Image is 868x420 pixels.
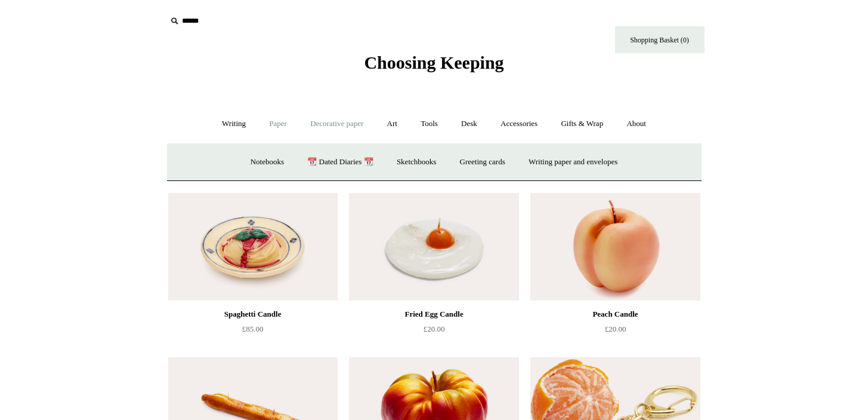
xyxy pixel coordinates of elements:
a: Peach Candle Peach Candle [530,193,700,301]
a: Choosing Keeping [364,62,503,70]
a: Writing [211,108,257,140]
img: Spaghetti Candle [168,193,338,301]
a: Writing paper and envelopes [518,146,628,178]
a: Greeting cards [449,146,516,178]
a: Sketchbooks [386,146,447,178]
a: Paper [258,108,298,140]
span: Choosing Keeping [364,53,503,72]
a: Gifts & Wrap [550,108,614,140]
a: Peach Candle £20.00 [530,307,700,356]
span: £85.00 [242,324,264,333]
a: Fried Egg Candle Fried Egg Candle [349,193,518,301]
div: Peach Candle [533,307,697,321]
a: Art [376,108,408,140]
div: Spaghetti Candle [171,307,335,321]
div: Fried Egg Candle [352,307,515,321]
img: Peach Candle [530,193,700,301]
span: £20.00 [424,324,445,333]
a: Notebooks [240,146,295,178]
a: 📆 Dated Diaries 📆 [296,146,384,178]
a: Fried Egg Candle £20.00 [349,307,518,356]
a: Tools [410,108,449,140]
a: Spaghetti Candle Spaghetti Candle [168,193,338,301]
a: Shopping Basket (0) [615,26,705,53]
a: Accessories [490,108,548,140]
img: Fried Egg Candle [349,193,518,301]
span: £20.00 [605,324,626,333]
a: Desk [450,108,488,140]
a: Decorative paper [299,108,374,140]
a: Spaghetti Candle £85.00 [168,307,338,356]
a: About [616,108,657,140]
